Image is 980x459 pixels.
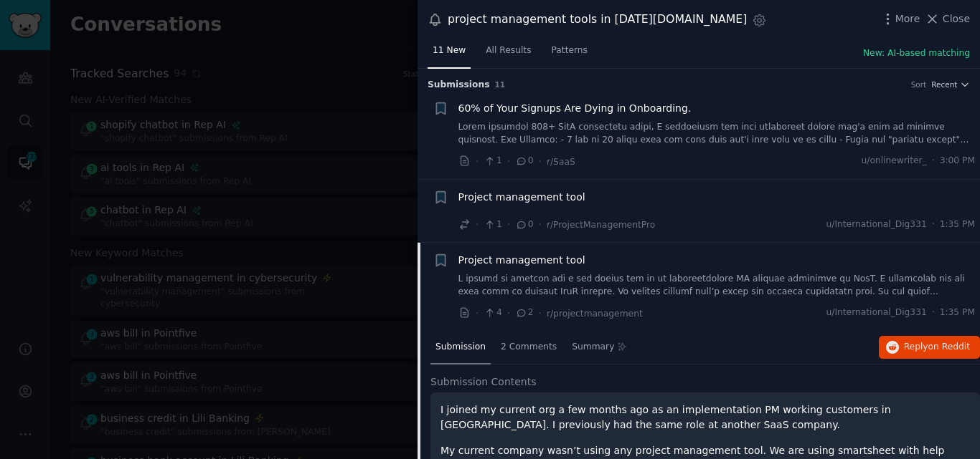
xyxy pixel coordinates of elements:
a: Patterns [547,39,593,69]
a: 60% of Your Signups Are Dying in Onboarding. [458,101,692,116]
span: · [507,306,510,321]
button: New: AI-based matching [863,47,970,60]
span: · [476,154,479,169]
span: 11 New [433,44,466,57]
span: 1:35 PM [940,306,975,319]
button: More [880,11,920,26]
span: Recent [931,79,957,90]
span: · [539,154,542,169]
span: · [476,306,479,321]
span: 4 [484,306,501,319]
span: Patterns [552,44,588,57]
span: r/projectmanagement [547,309,643,319]
span: · [507,217,510,232]
a: 11 New [428,39,471,69]
span: · [476,217,479,232]
span: 2 [515,306,533,319]
span: All Results [486,44,531,57]
span: r/SaaS [547,157,575,167]
span: Summary [572,341,614,354]
span: · [932,218,935,231]
span: 2 Comments [501,341,557,354]
a: Lorem ipsumdol 808+ SitA consectetu adipi, E seddoeiusm tem inci utlaboreet dolore mag'a enim ad ... [458,121,976,146]
span: u/onlinewriter_ [862,155,927,168]
span: · [507,154,510,169]
span: · [932,155,935,168]
button: Replyon Reddit [879,336,980,359]
span: Reply [904,341,970,354]
span: · [539,217,542,232]
span: · [539,306,542,321]
span: u/International_Dig331 [826,306,927,319]
button: Close [925,11,970,26]
span: Close [943,11,970,26]
span: 11 [495,80,506,89]
a: Project management tool [458,253,585,268]
span: 3:00 PM [940,155,975,168]
span: Submission Contents [430,375,537,390]
div: project management tools in [DATE][DOMAIN_NAME] [448,11,747,29]
p: I joined my current org a few months ago as an implementation PM working customers in [GEOGRAPHIC... [440,402,970,433]
a: All Results [481,39,536,69]
span: More [895,11,920,26]
span: 1 [484,155,501,168]
span: r/ProjectManagementPro [547,220,655,230]
span: u/International_Dig331 [826,218,927,231]
span: 1:35 PM [940,218,975,231]
span: Submission [435,341,486,354]
span: on Reddit [928,342,970,352]
span: 0 [515,218,533,231]
div: Sort [911,79,927,90]
span: 1 [484,218,501,231]
span: · [932,306,935,319]
span: Submission s [428,79,490,92]
span: 0 [515,155,533,168]
a: L ipsumd si ametcon adi e sed doeius tem in ut laboreetdolore MA aliquae adminimve qu NosT. E ull... [458,273,976,298]
a: Project management tool [458,190,585,205]
button: Recent [931,79,970,90]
